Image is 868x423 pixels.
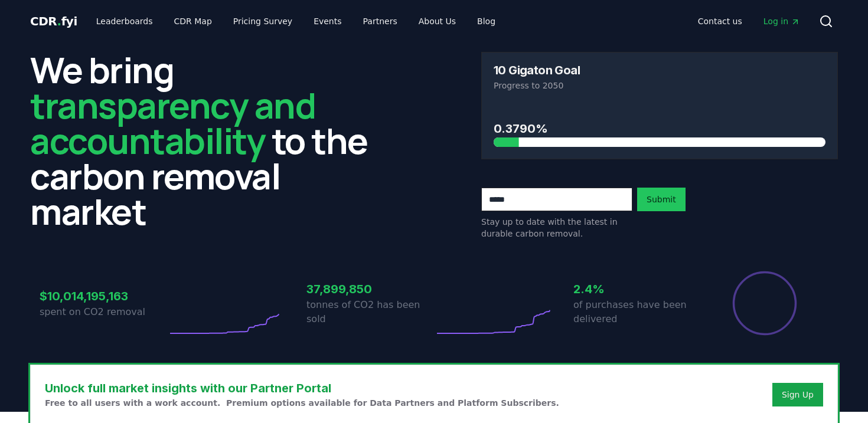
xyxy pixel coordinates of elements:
[165,11,221,32] a: CDR Map
[688,11,752,32] a: Contact us
[763,15,800,27] span: Log in
[45,379,559,397] h3: Unlock full market insights with our Partner Portal
[409,11,465,32] a: About Us
[573,298,701,326] p: of purchases have been delivered
[224,11,302,32] a: Pricing Survey
[57,14,61,28] span: .
[637,188,686,211] button: Submit
[772,383,823,406] button: Sign Up
[45,397,559,409] p: Free to all users with a work account. Premium options available for Data Partners and Platform S...
[87,11,505,32] nav: Main
[573,280,701,298] h3: 2.4%
[732,270,798,336] div: Percentage of sales delivered
[30,14,77,28] span: CDR fyi
[354,11,407,32] a: Partners
[40,305,167,319] p: spent on CO2 removal
[494,80,825,91] p: Progress to 2050
[40,287,167,305] h3: $10,014,195,163
[494,64,580,76] h3: 10 Gigaton Goal
[494,120,825,137] h3: 0.3790%
[30,52,387,229] h2: We bring to the carbon removal market
[304,11,351,32] a: Events
[688,11,810,32] nav: Main
[306,298,434,326] p: tonnes of CO2 has been sold
[30,13,77,29] a: CDR.fyi
[30,81,315,165] span: transparency and accountability
[782,389,814,401] a: Sign Up
[306,280,434,298] h3: 37,899,850
[468,11,505,32] a: Blog
[754,11,810,32] a: Log in
[481,216,632,240] p: Stay up to date with the latest in durable carbon removal.
[87,11,162,32] a: Leaderboards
